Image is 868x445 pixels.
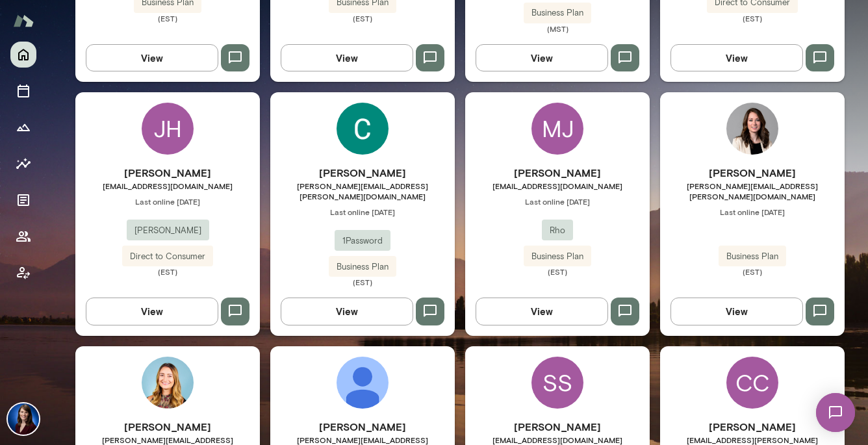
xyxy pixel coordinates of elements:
[476,44,608,71] button: View
[281,298,413,325] button: View
[122,250,213,263] span: Direct to Consumer
[329,261,396,273] span: Business Plan
[270,207,455,217] span: Last online [DATE]
[13,8,34,33] img: Mento
[542,224,573,237] span: Rho
[270,419,455,435] h6: [PERSON_NAME]
[670,44,803,71] button: View
[86,298,218,325] button: View
[465,435,650,445] span: [EMAIL_ADDRESS][DOMAIN_NAME]
[660,419,845,435] h6: [PERSON_NAME]
[86,44,218,71] button: View
[10,187,36,213] button: Documents
[270,277,455,287] span: (EST)
[660,13,845,23] span: (EST)
[726,103,778,155] img: Christine Martin
[660,181,845,201] span: [PERSON_NAME][EMAIL_ADDRESS][PERSON_NAME][DOMAIN_NAME]
[75,419,260,435] h6: [PERSON_NAME]
[726,357,778,409] div: CC
[465,419,650,435] h6: [PERSON_NAME]
[75,13,260,23] span: (EST)
[270,165,455,181] h6: [PERSON_NAME]
[531,357,583,409] div: SS
[531,103,583,155] div: MJ
[10,223,36,249] button: Members
[337,103,389,155] img: Colleen Connolly
[465,266,650,277] span: (EST)
[75,266,260,277] span: (EST)
[337,357,389,409] img: Kyle Eligio
[10,42,36,68] button: Home
[127,224,209,237] span: [PERSON_NAME]
[281,44,413,71] button: View
[10,78,36,104] button: Sessions
[660,266,845,277] span: (EST)
[75,196,260,207] span: Last online [DATE]
[719,250,786,263] span: Business Plan
[10,260,36,286] button: Client app
[524,250,591,263] span: Business Plan
[465,181,650,191] span: [EMAIL_ADDRESS][DOMAIN_NAME]
[142,357,194,409] img: Baily Brogden
[465,165,650,181] h6: [PERSON_NAME]
[660,165,845,181] h6: [PERSON_NAME]
[270,181,455,201] span: [PERSON_NAME][EMAIL_ADDRESS][PERSON_NAME][DOMAIN_NAME]
[75,181,260,191] span: [EMAIL_ADDRESS][DOMAIN_NAME]
[10,114,36,140] button: Growth Plan
[75,165,260,181] h6: [PERSON_NAME]
[465,23,650,34] span: (MST)
[8,403,39,435] img: Julie Rollauer
[465,196,650,207] span: Last online [DATE]
[142,103,194,155] div: JH
[335,235,390,248] span: 1Password
[660,207,845,217] span: Last online [DATE]
[670,298,803,325] button: View
[270,13,455,23] span: (EST)
[524,6,591,19] span: Business Plan
[10,151,36,177] button: Insights
[476,298,608,325] button: View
